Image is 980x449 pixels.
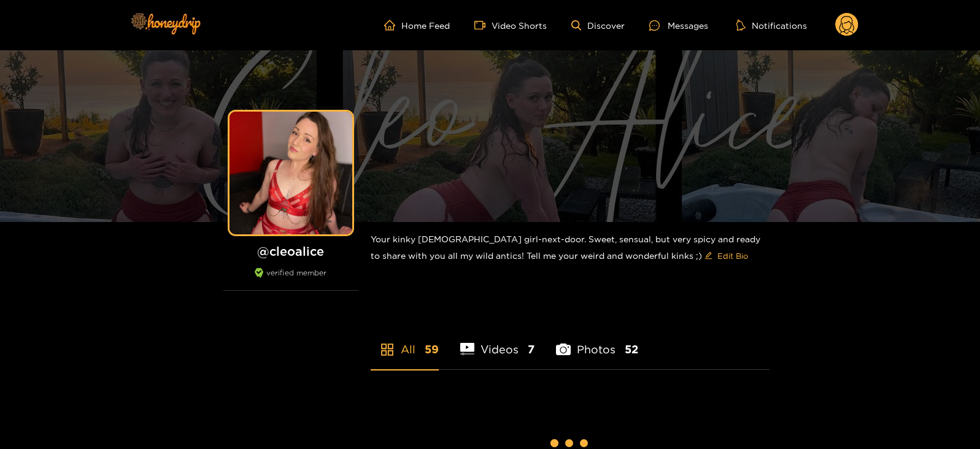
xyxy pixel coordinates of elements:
div: Your kinky [DEMOGRAPHIC_DATA] girl-next-door. Sweet, sensual, but very spicy and ready to share w... [371,222,770,275]
span: 7 [528,342,534,357]
li: Photos [556,314,638,369]
li: All [371,314,439,369]
h1: @ cleoalice [223,244,358,259]
div: Messages [649,18,708,33]
span: Edit Bio [717,250,748,262]
span: video-camera [474,20,492,31]
a: Home Feed [384,20,450,31]
li: Videos [460,314,535,369]
a: Discover [571,20,625,31]
span: edit [704,251,712,261]
span: 59 [425,342,439,357]
a: Video Shorts [474,20,547,31]
span: home [384,20,401,31]
button: editEdit Bio [702,246,750,266]
span: 52 [625,342,638,357]
span: appstore [380,342,395,357]
div: verified member [223,268,358,291]
button: Notifications [733,19,811,31]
